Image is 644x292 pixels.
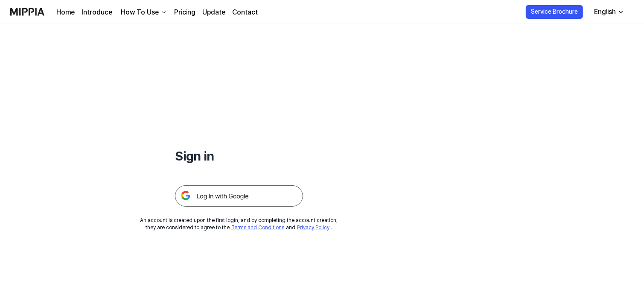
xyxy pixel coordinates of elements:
img: 구글 로그인 버튼 [175,185,303,207]
a: Pricing [174,7,195,18]
a: Introduce [82,7,112,18]
a: Privacy Policy [297,225,329,231]
a: Update [202,7,225,18]
a: Home [56,7,75,18]
h1: Sign in [175,147,303,165]
a: Contact [232,7,258,18]
div: An account is created upon the first login, and by completing the account creation, they are cons... [140,217,338,231]
button: How To Use [119,7,167,18]
a: Terms and Conditions [231,225,284,231]
button: English [587,3,629,20]
div: How To Use [119,7,160,18]
button: Service Brochure [526,5,583,19]
div: English [592,7,618,17]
